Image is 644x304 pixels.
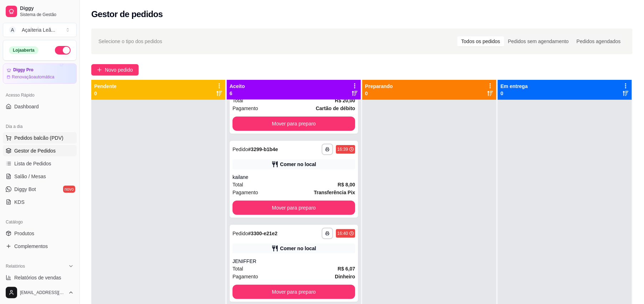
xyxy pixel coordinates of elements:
[14,134,63,141] span: Pedidos balcão (PDV)
[337,231,348,236] div: 16:40
[14,186,36,193] span: Diggy Bot
[365,83,393,90] p: Preparando
[91,64,139,76] button: Novo pedido
[232,104,258,112] span: Pagamento
[14,274,61,281] span: Relatórios de vendas
[20,290,65,295] span: [EMAIL_ADDRESS][DOMAIN_NAME]
[3,284,77,301] button: [EMAIL_ADDRESS][DOMAIN_NAME]
[232,258,355,265] div: JENIFFER
[94,83,117,90] p: Pendente
[9,46,39,54] div: Loja aberta
[232,273,258,280] span: Pagamento
[232,181,243,189] span: Total
[316,105,355,111] strong: Cartão de débito
[314,190,355,195] strong: Transferência Pix
[91,9,163,20] h2: Gestor de pedidos
[504,36,573,46] div: Pedidos sem agendamento
[20,5,74,12] span: Diggy
[335,274,355,279] strong: Dinheiro
[3,145,77,156] a: Gestor de Pedidos
[337,146,348,152] div: 16:39
[3,216,77,228] div: Catálogo
[14,160,51,167] span: Lista de Pedidos
[232,231,248,236] span: Pedido
[280,245,316,252] div: Comer no local
[280,161,316,168] div: Comer no local
[14,173,46,180] span: Salão / Mesas
[232,265,243,273] span: Total
[3,101,77,112] a: Dashboard
[3,241,77,252] a: Complementos
[3,171,77,182] a: Salão / Mesas
[3,272,77,283] a: Relatórios de vendas
[501,90,528,97] p: 0
[230,90,245,97] p: 6
[230,83,245,90] p: Aceito
[3,63,77,84] a: Diggy ProRenovaçãoautomática
[232,285,355,299] button: Mover para preparo
[14,199,25,206] span: KDS
[20,12,74,17] span: Sistema de Gestão
[232,97,243,104] span: Total
[338,266,355,272] strong: R$ 6,07
[458,36,504,46] div: Todos os pedidos
[3,23,77,37] button: Select a team
[248,146,278,152] strong: # 3299-b1b4e
[14,243,48,250] span: Complementos
[232,201,355,215] button: Mover para preparo
[22,26,55,34] div: Açaíteria Leã ...
[3,196,77,208] a: KDS
[232,189,258,196] span: Pagamento
[248,231,278,236] strong: # 3300-e21e2
[94,90,117,97] p: 0
[14,103,39,110] span: Dashboard
[12,74,54,80] article: Renovação automática
[105,66,133,74] span: Novo pedido
[3,121,77,132] div: Dia a dia
[13,67,34,73] article: Diggy Pro
[3,132,77,144] button: Pedidos balcão (PDV)
[14,230,34,237] span: Produtos
[97,67,102,72] span: plus
[232,174,355,181] div: kailane
[3,228,77,239] a: Produtos
[232,117,355,131] button: Mover para preparo
[6,263,25,269] span: Relatórios
[232,146,248,152] span: Pedido
[335,98,355,103] strong: R$ 20,00
[98,37,162,45] span: Selecione o tipo dos pedidos
[501,83,528,90] p: Em entrega
[14,147,56,154] span: Gestor de Pedidos
[55,46,71,55] button: Alterar Status
[3,3,77,20] a: DiggySistema de Gestão
[3,158,77,169] a: Lista de Pedidos
[338,182,355,187] strong: R$ 8,00
[573,36,625,46] div: Pedidos agendados
[9,26,16,34] span: A
[365,90,393,97] p: 0
[3,184,77,195] a: Diggy Botnovo
[3,89,77,101] div: Acesso Rápido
